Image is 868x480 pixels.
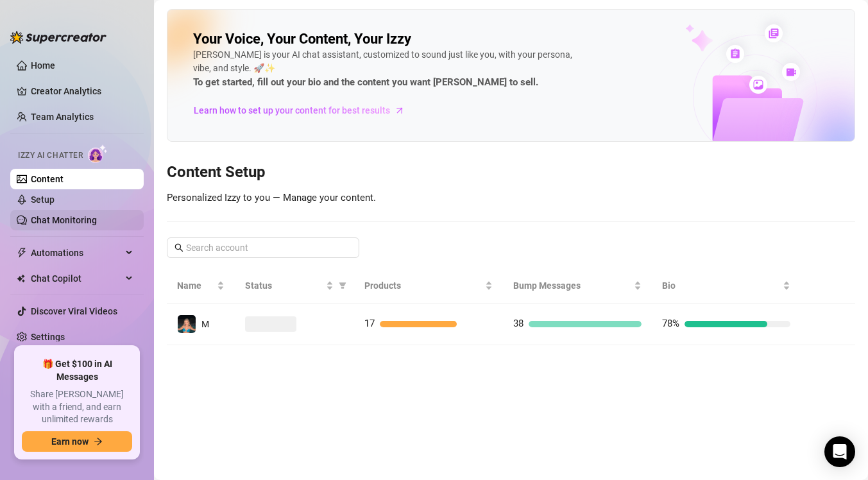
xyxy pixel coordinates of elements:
[31,194,55,205] a: Setup
[652,268,801,304] th: Bio
[31,81,133,101] a: Creator Analytics
[31,174,64,184] a: Content
[31,60,55,71] a: Home
[94,437,103,446] span: arrow-right
[193,100,414,121] a: Learn how to set up your content for best results
[354,268,503,304] th: Products
[245,279,323,293] span: Status
[336,276,349,295] span: filter
[31,215,97,225] a: Chat Monitoring
[193,76,538,88] strong: To get started, fill out your bio and the content you want [PERSON_NAME] to sell.
[177,279,214,293] span: Name
[22,431,132,452] button: Earn nowarrow-right
[235,268,354,304] th: Status
[513,318,523,329] span: 38
[31,332,65,342] a: Settings
[31,112,94,122] a: Team Analytics
[824,436,855,467] div: Open Intercom Messenger
[662,279,780,293] span: Bio
[22,388,132,426] span: Share [PERSON_NAME] with a friend, and earn unlimited rewards
[167,192,376,203] span: Personalized Izzy to you — Manage your content.
[51,436,89,447] span: Earn now
[194,103,390,117] span: Learn how to set up your content for best results
[393,104,406,117] span: arrow-right
[364,279,482,293] span: Products
[339,282,346,289] span: filter
[31,306,117,316] a: Discover Viral Videos
[364,318,375,329] span: 17
[88,144,108,163] img: AI Chatter
[18,150,83,162] span: Izzy AI Chatter
[656,10,855,141] img: ai-chatter-content-library-cLFOSyPT.png
[193,48,578,90] div: [PERSON_NAME] is your AI chat assistant, customized to sound just like you, with your persona, vi...
[186,241,341,255] input: Search account
[201,319,209,329] span: M
[22,358,132,383] span: 🎁 Get $100 in AI Messages
[193,30,411,48] h2: Your Voice, Your Content, Your Izzy
[178,315,196,333] img: M
[31,243,122,263] span: Automations
[10,31,106,44] img: logo-BBDzfeDw.svg
[17,248,27,258] span: thunderbolt
[503,268,652,304] th: Bump Messages
[167,268,235,304] th: Name
[17,274,25,283] img: Chat Copilot
[662,318,679,329] span: 78%
[174,243,183,252] span: search
[513,279,631,293] span: Bump Messages
[167,162,855,183] h3: Content Setup
[31,268,122,289] span: Chat Copilot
